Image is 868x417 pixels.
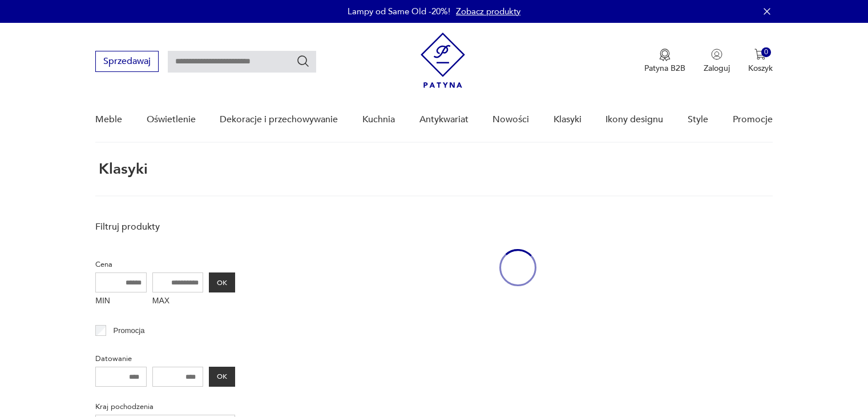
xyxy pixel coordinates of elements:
[209,367,235,387] button: OK
[733,98,773,142] a: Promocje
[644,63,685,74] p: Patyna B2B
[209,272,235,292] button: OK
[748,63,773,74] p: Koszyk
[748,49,773,74] button: 0Koszyk
[605,98,663,142] a: Ikony designu
[421,33,465,88] img: Patyna - sklep z meblami i dekoracjami vintage
[492,98,529,142] a: Nowości
[456,6,520,17] a: Zobacz produkty
[95,292,147,311] label: MIN
[761,47,771,57] div: 0
[95,352,235,365] p: Datowanie
[554,98,582,142] a: Klasyki
[688,98,708,142] a: Style
[95,220,235,233] p: Filtruj produkty
[348,6,450,17] p: Lampy od Same Old -20%!
[362,98,395,142] a: Kuchnia
[644,49,685,74] a: Ikona medaluPatyna B2B
[147,98,196,142] a: Oświetlenie
[95,400,235,413] p: Kraj pochodzenia
[95,51,159,72] button: Sprzedawaj
[152,292,204,311] label: MAX
[704,49,730,74] button: Zaloguj
[704,63,730,74] p: Zaloguj
[659,49,671,61] img: Ikona medalu
[114,324,145,337] p: Promocja
[644,49,685,74] button: Patyna B2B
[95,58,159,66] a: Sprzedawaj
[419,98,469,142] a: Antykwariat
[95,98,122,142] a: Meble
[296,54,310,68] button: Szukaj
[499,215,536,320] div: oval-loading
[95,258,235,271] p: Cena
[95,161,148,177] h1: Klasyki
[220,98,338,142] a: Dekoracje i przechowywanie
[711,49,722,60] img: Ikonka użytkownika
[754,49,766,60] img: Ikona koszyka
